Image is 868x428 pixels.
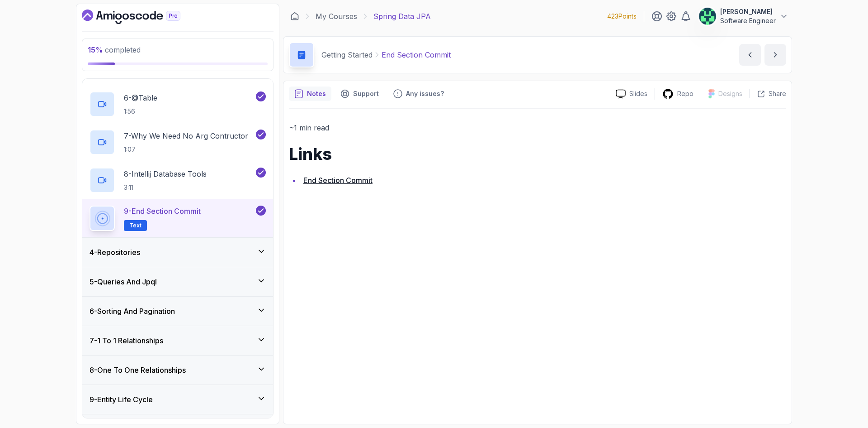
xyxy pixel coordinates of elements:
h3: 9 - Entity Life Cycle [90,394,153,405]
button: Feedback button [388,87,449,101]
p: 423 Points [607,12,637,21]
p: 7 - Why We Need No Arg Contructor [124,130,248,141]
button: previous content [739,44,761,66]
button: 9-Entity Life Cycle [82,385,273,414]
p: 3:11 [124,183,207,192]
p: [PERSON_NAME] [720,7,776,16]
p: Any issues? [406,89,444,98]
p: Repo [677,89,693,98]
span: completed [88,45,141,54]
button: 8-Intellij Database Tools3:11 [90,168,266,193]
p: End Section Commit [382,49,451,60]
p: Designs [718,89,742,98]
button: 6-@Table1:56 [90,91,266,117]
p: Share [769,89,786,98]
p: 8 - Intellij Database Tools [124,168,207,179]
h3: 4 - Repositories [90,247,140,258]
h3: 8 - One To One Relationships [90,365,186,375]
a: Dashboard [290,12,299,21]
button: user profile image[PERSON_NAME]Software Engineer [698,7,788,25]
button: 6-Sorting And Pagination [82,297,273,326]
p: 1:56 [124,107,157,116]
button: notes button [289,87,331,101]
button: Support button [335,87,384,101]
button: 8-One To One Relationships [82,356,273,385]
p: Notes [307,89,326,98]
span: Text [129,222,142,229]
img: user profile image [699,8,716,25]
p: Support [353,89,379,98]
a: Repo [655,88,701,100]
p: ~1 min read [289,121,786,134]
button: 5-Queries And Jpql [82,267,273,296]
h3: 6 - Sorting And Pagination [90,306,175,317]
button: 4-Repositories [82,238,273,267]
a: My Courses [316,11,357,22]
button: 7-1 To 1 Relationships [82,326,273,355]
button: Share [750,89,786,98]
p: 6 - @Table [124,92,157,103]
a: Dashboard [82,10,201,24]
h1: Links [289,145,786,163]
p: Software Engineer [720,16,776,25]
button: 7-Why We Need No Arg Contructor1:07 [90,130,266,155]
p: Slides [629,89,647,98]
p: 9 - End Section Commit [124,206,201,216]
p: Getting Started [321,49,373,60]
a: End Section Commit [303,176,373,185]
button: next content [764,44,786,66]
p: 1:07 [124,145,248,154]
p: Spring Data JPA [373,11,431,22]
h3: 7 - 1 To 1 Relationships [90,335,163,346]
h3: 5 - Queries And Jpql [90,276,157,287]
button: 9-End Section CommitText [90,206,266,231]
a: Slides [609,89,655,99]
span: 15 % [88,45,103,54]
